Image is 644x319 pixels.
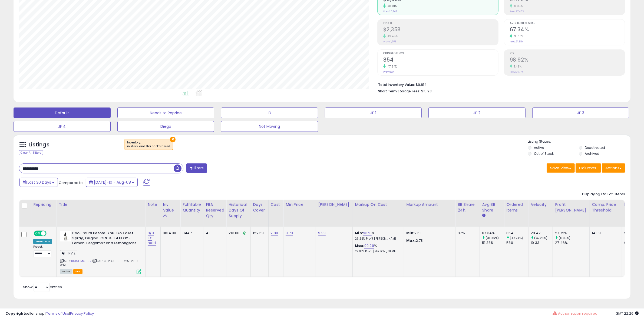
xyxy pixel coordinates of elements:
[406,230,414,236] strong: Min:
[5,311,25,316] strong: Copyright
[406,238,451,243] p: 2.78
[60,231,71,241] img: 31LpRCNEDbL._SL40_.jpg
[355,231,400,241] div: %
[221,121,318,132] button: Not Moving
[253,231,264,236] div: 122.59
[592,231,618,236] div: 14.09
[510,26,625,34] h2: 67.34%
[585,151,600,156] label: Archived
[559,236,571,240] small: (0.95%)
[386,34,398,38] small: 49.45%
[482,231,504,236] div: 67.34%
[383,10,397,13] small: Prev: $5,747
[383,57,498,64] h2: 854
[271,230,278,236] a: 2.80
[33,245,52,257] div: Preset:
[531,240,553,245] div: 19.33
[383,70,394,73] small: Prev: 580
[355,202,402,207] div: Markup on Cost
[576,163,601,173] button: Columns
[19,178,58,187] button: Last 30 Days
[421,89,432,94] span: $15.93
[229,202,248,219] div: Historical Days Of Supply
[406,202,453,207] div: Markup Amount
[592,202,620,213] div: Comp. Price Threshold
[127,145,170,148] div: in stock and fba backordered
[355,237,400,241] p: 26.66% Profit [PERSON_NAME]
[353,200,404,227] th: The percentage added to the cost of goods (COGS) that forms the calculator for Min & Max prices.
[163,202,178,213] div: Inv. value
[206,202,224,219] div: FBA Reserved Qty
[383,52,498,55] span: Ordered Items
[206,231,222,236] div: 41
[558,311,597,316] span: Authorization required
[486,236,499,240] small: (31.06%)
[33,202,54,207] div: Repricing
[510,40,523,43] small: Prev: 51.38%
[271,202,281,207] div: Cost
[59,180,84,185] span: Compared to:
[59,202,143,207] div: Title
[482,213,485,218] small: Avg BB Share.
[183,231,199,236] div: 3447
[531,231,553,236] div: 28.47
[378,82,415,87] b: Total Inventory Value:
[72,231,138,247] b: Poo-Pourri Before-You-Go Toilet Spray, Original Citrus, 1.4 Fl Oz - Lemon, Bergamot and Lemongrass
[29,141,49,149] h5: Listings
[19,150,43,155] div: Clear All Filters
[186,163,207,173] button: Filters
[70,311,94,316] a: Privacy Policy
[170,137,176,142] button: ×
[5,311,94,316] div: seller snap | |
[510,70,523,73] small: Prev: 97.17%
[510,10,524,13] small: Prev: 27.46%
[148,202,158,207] div: Note
[616,311,639,316] span: 2025-09-8 22:26 GMT
[94,180,131,185] span: [DATE]-10 - Aug-08
[325,108,422,118] button: JF 1
[458,231,475,236] div: 87%
[534,151,554,156] label: Out of Stock
[406,231,451,236] p: 2.61
[555,240,589,245] div: 27.46%
[506,240,528,245] div: 580
[506,231,528,236] div: 854
[355,243,400,253] div: %
[534,145,544,150] label: Active
[506,202,526,213] div: Ordered Items
[386,65,397,69] small: 47.24%
[28,180,51,185] span: Last 30 Days
[73,269,82,274] span: FBA
[14,108,111,118] button: Default
[512,65,522,69] small: 1.49%
[364,243,374,249] a: 99.29
[253,202,266,213] div: Days Cover
[378,81,621,88] li: $9,814
[117,108,214,118] button: Needs to Reprice
[229,231,246,236] div: 213.00
[534,236,548,240] small: (47.28%)
[579,165,596,171] span: Columns
[528,139,630,144] p: Listing States:
[547,163,575,173] button: Save View
[482,202,502,213] div: Avg BB Share
[14,121,111,132] button: JF 4
[60,250,77,256] span: H.INV.2
[286,230,293,236] a: 9.79
[512,34,524,38] small: 31.06%
[482,240,504,245] div: 51.38%
[86,178,138,187] button: [DATE]-10 - Aug-08
[624,202,644,207] div: ROI
[531,202,550,207] div: Velocity
[383,26,498,34] h2: $2,358
[602,163,625,173] button: Actions
[355,243,364,248] b: Max:
[555,231,589,236] div: 27.72%
[383,22,498,25] span: Profit
[383,40,396,43] small: Prev: $1,578
[510,52,625,55] span: ROI
[355,250,400,253] p: 27.83% Profit [PERSON_NAME]
[46,311,69,316] a: Terms of Use
[46,231,54,236] span: OFF
[428,108,526,118] button: JF 2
